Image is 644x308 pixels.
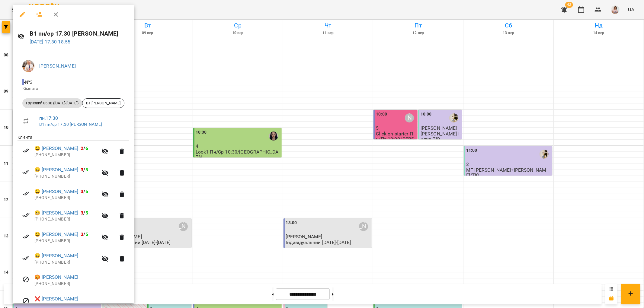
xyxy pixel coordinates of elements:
[82,98,124,108] div: В1 [PERSON_NAME]
[81,145,88,151] b: /
[34,166,78,173] a: 😀 [PERSON_NAME]
[39,115,58,121] a: пн , 17:30
[39,63,76,69] a: [PERSON_NAME]
[81,189,83,194] span: 3
[34,238,98,244] p: [PHONE_NUMBER]
[34,216,98,222] p: [PHONE_NUMBER]
[81,145,83,151] span: 2
[22,60,34,72] img: 7a35049962045f2cbc7f9e0157329636.jpg
[34,209,78,217] a: 😀 [PERSON_NAME]
[22,297,30,305] svg: Візит скасовано
[34,188,78,195] a: 😀 [PERSON_NAME]
[85,167,88,173] span: 5
[34,295,78,303] a: ❌ [PERSON_NAME]
[85,231,88,237] span: 5
[34,145,78,152] a: 😀 [PERSON_NAME]
[85,189,88,194] span: 5
[81,189,88,194] b: /
[22,147,30,154] svg: Візит сплачено
[39,122,102,127] a: В1 пн/ср 17.30 [PERSON_NAME]
[22,255,30,262] svg: Візит сплачено
[22,169,30,176] svg: Візит сплачено
[34,173,98,179] p: [PHONE_NUMBER]
[22,190,30,197] svg: Візит сплачено
[81,167,83,173] span: 3
[34,195,98,201] p: [PHONE_NUMBER]
[34,252,78,259] a: 😀 [PERSON_NAME]
[34,259,98,265] p: [PHONE_NUMBER]
[22,211,30,219] svg: Візит сплачено
[81,231,88,237] b: /
[85,145,88,151] span: 6
[22,86,124,92] p: Кімната
[81,231,83,237] span: 3
[81,210,88,216] b: /
[22,79,34,85] span: - №3
[82,100,124,106] span: В1 [PERSON_NAME]
[81,167,88,173] b: /
[34,281,129,287] p: [PHONE_NUMBER]
[22,233,30,240] svg: Візит сплачено
[30,39,71,45] a: [DATE] 17:30-18:55
[34,231,78,238] a: 😀 [PERSON_NAME]
[34,152,98,158] p: [PHONE_NUMBER]
[34,274,78,281] a: 😡 [PERSON_NAME]
[22,276,30,283] svg: Візит скасовано
[30,29,129,38] h6: В1 пн/ср 17.30 [PERSON_NAME]
[85,210,88,216] span: 5
[22,100,82,106] span: Груповий 85 хв ([DATE]-[DATE])
[81,210,83,216] span: 3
